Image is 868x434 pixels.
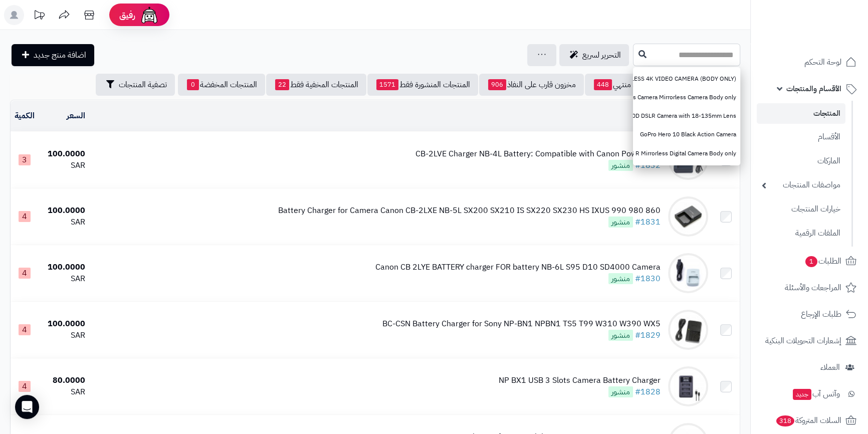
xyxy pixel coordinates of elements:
span: 3 [19,154,31,165]
a: العملاء [757,355,862,379]
a: #1831 [635,216,661,228]
span: إشعارات التحويلات البنكية [765,334,841,348]
a: الطلبات1 [757,249,862,273]
a: السلات المتروكة318 [757,408,862,432]
span: التحرير لسريع [582,49,621,61]
a: Canon EOS 80D DSLR Camera with 18-135mm Lens [633,107,740,125]
button: تصفية المنتجات [96,74,175,96]
span: اضافة منتج جديد [34,49,86,61]
a: تحديثات المنصة [27,5,52,28]
a: #1830 [635,273,661,285]
span: منشور [608,330,633,341]
span: الأقسام والمنتجات [786,82,841,96]
img: Canon CB 2LYE BATTERY charger FOR battery NB-6L S95 D10 SD4000 Camera [668,253,708,293]
img: BC-CSN Battery Charger for Sony NP-BN1 NPBN1 TS5 T99 W310 W390 WX5 [668,310,708,350]
a: المراجعات والأسئلة [757,276,862,300]
span: 448 [594,79,612,90]
div: 100.0000 [43,205,85,216]
div: Canon CB 2LYE BATTERY charger FOR battery NB-6L S95 D10 SD4000 Camera [375,262,661,273]
div: Open Intercom Messenger [15,395,39,419]
div: CB-2LVE Charger NB-4L Battery: Compatible with Canon Powershot [415,148,661,160]
span: 4 [19,381,31,392]
div: SAR [43,216,85,228]
a: مواصفات المنتجات [757,174,845,196]
a: إشعارات التحويلات البنكية [757,329,862,353]
div: 100.0000 [43,262,85,273]
a: #1829 [635,329,661,341]
a: SONY ALPHA 6600 APS-C MIRRORLESS 4K VIDEO CAMERA (BODY ONLY) [633,70,740,88]
span: السلات المتروكة [775,413,841,427]
span: 4 [19,268,31,279]
span: 906 [488,79,506,90]
div: 100.0000 [43,148,85,160]
span: رفيق [119,9,135,21]
div: NP BX1 USB 3 Slots Camera Battery Charger [499,375,661,386]
div: SAR [43,330,85,341]
a: اضافة منتج جديد [12,44,94,66]
a: طلبات الإرجاع [757,302,862,326]
a: لوحة التحكم [757,50,862,74]
a: المنتجات المنشورة فقط1571 [367,74,478,96]
a: الأقسام [757,126,845,148]
span: 1571 [376,79,398,90]
div: SAR [43,386,85,398]
div: Battery Charger for Camera Canon CB-2LXE NB-5L SX200 SX210 IS SX220 SX230 HS IXUS 990 980 860 [278,205,661,216]
span: طلبات الإرجاع [801,307,841,321]
a: #1828 [635,386,661,398]
a: المنتجات المخفية فقط22 [266,74,366,96]
div: 80.0000 [43,375,85,386]
img: NP BX1 USB 3 Slots Camera Battery Charger [668,366,708,406]
span: جديد [793,389,811,400]
span: منشور [608,386,633,397]
div: 100.0000 [43,318,85,330]
div: SAR [43,160,85,171]
a: الماركات [757,150,845,172]
a: #1832 [635,159,661,171]
span: تصفية المنتجات [119,79,167,91]
a: المنتجات المخفضة0 [178,74,265,96]
span: 4 [19,211,31,222]
span: منشور [608,216,633,228]
a: التحرير لسريع [559,44,629,66]
img: ai-face.png [139,5,159,25]
span: 318 [776,415,794,426]
span: وآتس آب [792,387,840,401]
a: مخزون قارب على النفاذ906 [479,74,584,96]
a: السعر [67,110,85,122]
span: 0 [187,79,199,90]
div: BC-CSN Battery Charger for Sony NP-BN1 NPBN1 TS5 T99 W310 W390 WX5 [382,318,661,330]
a: خيارات المنتجات [757,198,845,220]
span: منشور [608,273,633,284]
span: لوحة التحكم [804,55,841,69]
span: المراجعات والأسئلة [785,281,841,295]
span: منشور [608,160,633,171]
a: المنتجات [757,103,845,124]
span: 22 [275,79,289,90]
span: العملاء [820,360,840,374]
a: مخزون منتهي448 [585,74,662,96]
a: وآتس آبجديد [757,382,862,406]
a: Canon EOS RP Mirrorless Camera Mirrorless Camera Body only [633,88,740,107]
a: الملفات الرقمية [757,223,845,244]
span: الطلبات [804,254,841,268]
a: GoPro Hero 10 Black Action Camera [633,125,740,144]
a: الكمية [15,110,35,122]
a: Canon EOS R Mirrorless Digital Camera Body only [633,144,740,163]
div: SAR [43,273,85,285]
span: 4 [19,324,31,335]
img: Battery Charger for Camera Canon CB-2LXE NB-5L SX200 SX210 IS SX220 SX230 HS IXUS 990 980 860 [668,196,708,237]
span: 1 [805,256,817,267]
